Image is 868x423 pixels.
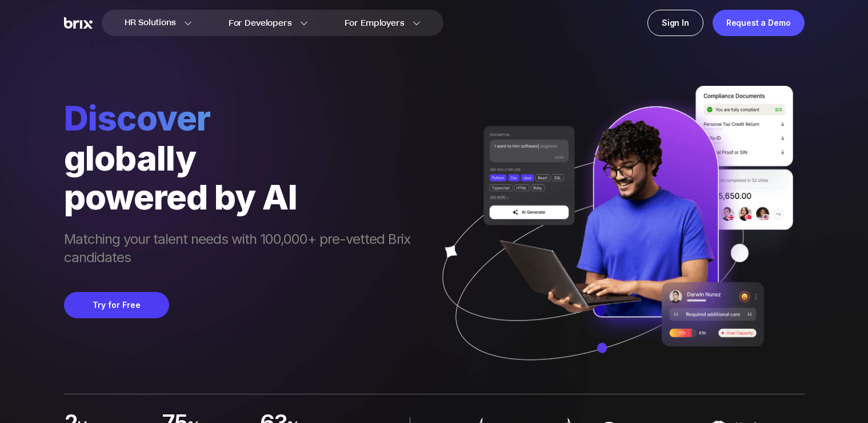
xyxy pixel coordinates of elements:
span: Discover [64,97,422,139]
span: For Developers [229,17,292,29]
button: Try for Free [64,292,169,318]
div: powered by AI [64,177,422,216]
span: HR Solutions [125,14,176,32]
div: globally [64,139,422,177]
span: For Employers [345,17,405,29]
span: Matching your talent needs with 100,000+ pre-vetted Brix candidates [64,230,422,269]
img: Brix Logo [64,17,93,29]
img: ai generate [422,86,805,394]
a: Request a Demo [713,10,805,36]
a: Sign In [647,10,703,36]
